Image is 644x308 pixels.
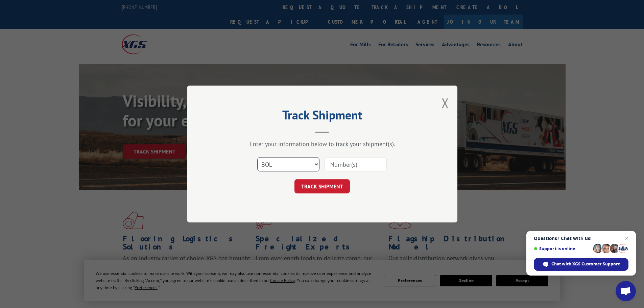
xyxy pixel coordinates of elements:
[534,258,628,271] div: Chat with XGS Customer Support
[551,261,620,267] span: Chat with XGS Customer Support
[442,94,449,112] button: Close modal
[616,281,636,301] div: Open chat
[534,236,628,241] span: Questions? Chat with us!
[325,157,387,171] input: Number(s)
[221,140,424,148] div: Enter your information below to track your shipment(s).
[221,110,424,123] h2: Track Shipment
[294,179,350,193] button: TRACK SHIPMENT
[534,246,591,251] span: Support is online
[623,234,631,242] span: Close chat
